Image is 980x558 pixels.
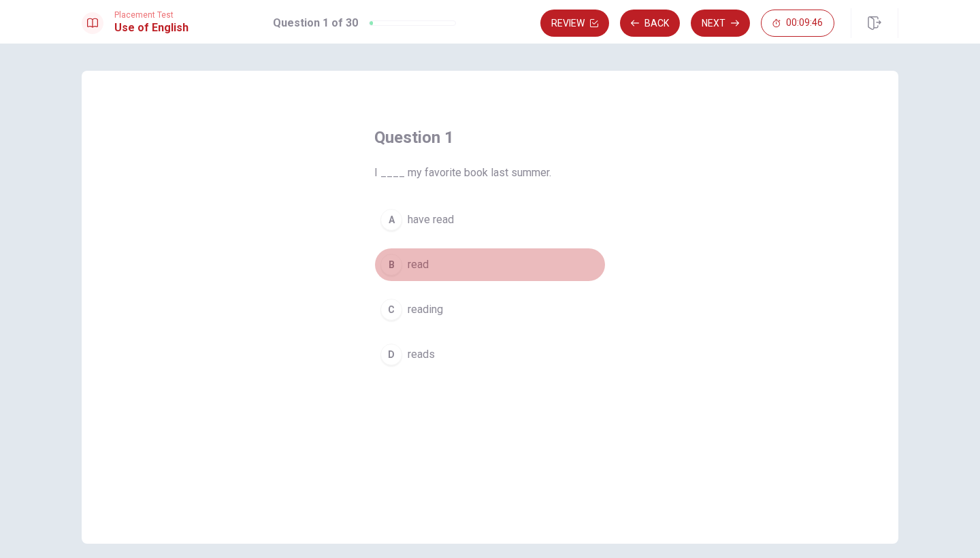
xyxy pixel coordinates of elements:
span: reads [408,346,435,363]
h1: Use of English [114,20,189,36]
button: Bread [374,248,606,282]
button: Ahave read [374,203,606,237]
div: C [380,299,402,321]
div: B [380,254,402,276]
button: 00:09:46 [761,10,834,37]
span: 00:09:46 [786,18,823,29]
h4: Question 1 [374,127,606,148]
span: I ____ my favorite book last summer. [374,165,606,181]
span: read [408,257,429,273]
h1: Question 1 of 30 [273,15,358,31]
span: Placement Test [114,10,189,20]
div: A [380,209,402,231]
button: Dreads [374,338,606,372]
button: Next [691,10,750,37]
button: Back [620,10,680,37]
button: Creading [374,293,606,327]
div: D [380,344,402,365]
span: reading [408,301,443,318]
span: have read [408,212,454,228]
button: Review [540,10,609,37]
